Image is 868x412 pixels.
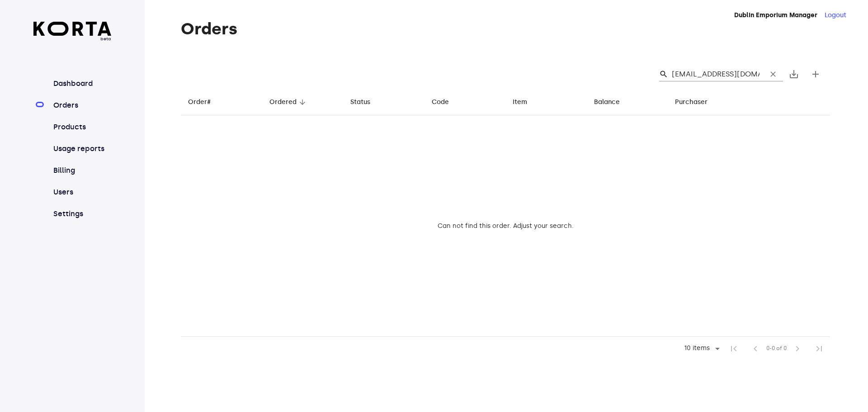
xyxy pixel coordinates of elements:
[269,97,297,108] div: Ordered
[52,208,112,219] a: Settings
[808,338,830,360] span: Last Page
[769,70,778,79] span: clear
[298,98,307,106] span: arrow_downward
[766,344,787,353] span: 0-0 of 0
[350,97,382,108] span: Status
[188,97,222,108] span: Order#
[825,11,846,20] button: Logout
[513,97,527,108] div: Item
[52,165,112,176] a: Billing
[659,70,668,79] span: search
[682,345,712,352] div: 10 items
[350,97,370,108] div: Status
[783,63,805,85] button: Export
[513,97,539,108] span: Item
[723,338,745,360] span: First Page
[805,63,826,85] button: Create new gift card
[763,64,783,84] button: Clear Search
[787,338,808,360] span: Next Page
[678,342,723,355] div: 10 items
[734,11,817,19] strong: Dublin Emporium Manager
[675,97,719,108] span: Purchaser
[810,69,821,80] span: add
[432,97,461,108] span: Code
[33,22,112,42] a: beta
[33,22,112,36] img: Korta
[52,143,112,154] a: Usage reports
[181,20,830,38] h1: Orders
[52,78,112,89] a: Dashboard
[181,115,830,337] td: Can not find this order. Adjust your search.
[432,97,449,108] div: Code
[269,97,308,108] span: Ordered
[52,122,112,133] a: Products
[594,97,620,108] div: Balance
[52,187,112,198] a: Users
[188,97,211,108] div: Order#
[33,36,112,42] span: beta
[672,67,759,81] input: Search
[594,97,632,108] span: Balance
[745,338,766,360] span: Previous Page
[788,69,799,80] span: save_alt
[675,97,708,108] div: Purchaser
[52,100,112,111] a: Orders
